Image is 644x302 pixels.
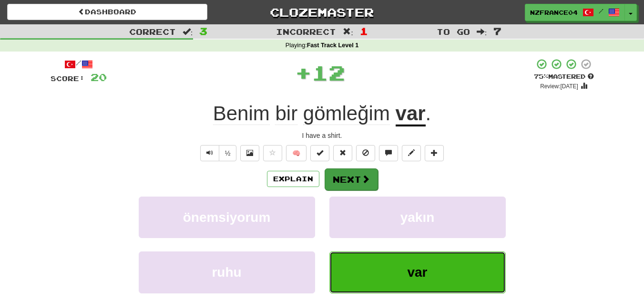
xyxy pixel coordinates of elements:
button: ruhu [139,251,315,293]
div: Mastered [534,73,594,81]
button: var [329,251,506,293]
span: var [407,265,427,280]
a: NZFrance04 / [525,4,625,21]
button: Reset to 0% Mastered (alt+r) [333,145,352,161]
span: : [343,28,353,36]
button: Add to collection (alt+a) [425,145,444,161]
span: yakın [400,210,435,225]
button: önemsiyorum [139,197,315,238]
strong: Fast Track Level 1 [307,42,359,49]
button: Show image (alt+x) [240,145,259,161]
span: bir [275,102,297,125]
span: Correct [129,27,176,36]
span: gömleğim [303,102,390,125]
span: + [295,58,312,87]
u: var [396,102,426,126]
button: Favorite sentence (alt+f) [263,145,282,161]
span: Benim [213,102,270,125]
span: 7 [493,25,501,37]
span: 1 [360,25,368,37]
span: 20 [91,71,107,83]
button: Discuss sentence (alt+u) [379,145,398,161]
button: Ignore sentence (alt+i) [356,145,375,161]
button: Play sentence audio (ctl+space) [200,145,219,161]
a: Clozemaster [222,4,422,21]
span: Incorrect [276,27,336,36]
div: Text-to-speech controls [198,145,237,161]
button: 🧠 [286,145,307,161]
span: ruhu [212,265,241,280]
span: : [183,28,193,36]
span: Score: [51,74,85,83]
button: Explain [267,171,319,187]
div: / [51,58,107,70]
span: To go [437,27,470,36]
small: Review: [DATE] [540,83,578,90]
button: yakın [329,197,506,238]
span: 3 [199,25,207,37]
span: önemsiyorum [183,210,271,225]
a: Dashboard [7,4,207,20]
button: ½ [219,145,237,161]
button: Set this sentence to 100% Mastered (alt+m) [310,145,329,161]
span: 75 % [534,73,548,80]
div: I have a shirt. [51,131,594,140]
span: / [599,8,603,14]
span: NZFrance04 [530,8,578,17]
button: Next [325,168,378,190]
span: . [426,102,431,125]
span: : [477,28,487,36]
span: 12 [312,61,345,84]
button: Edit sentence (alt+d) [402,145,421,161]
